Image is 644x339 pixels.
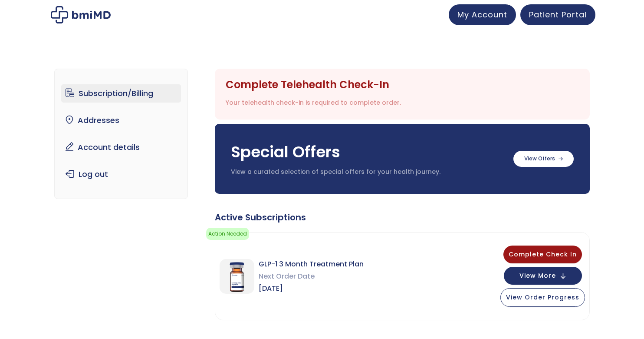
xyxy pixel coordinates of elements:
[506,293,579,302] span: View Order Progress
[259,270,364,282] span: Next Order Date
[519,273,556,279] span: View More
[457,9,507,20] span: My Account
[500,288,585,307] button: View Order Progress
[520,4,595,25] a: Patient Portal
[51,6,111,23] img: My account
[61,111,181,130] a: Addresses
[226,80,401,90] div: Complete Telehealth Check-In
[206,228,249,240] span: Action Needed
[504,267,582,285] button: View More
[61,138,181,156] a: Account details
[231,168,505,176] p: View a curated selection of special offers for your health journey.
[61,165,181,183] a: Log out
[259,282,364,295] span: [DATE]
[54,69,188,199] nav: Account pages
[215,211,590,223] div: Active Subscriptions
[529,9,587,20] span: Patient Portal
[259,258,364,270] span: GLP-1 3 Month Treatment Plan
[509,250,577,259] span: Complete Check In
[231,141,505,163] h3: Special Offers
[61,84,181,103] a: Subscription/Billing
[449,4,516,25] a: My Account
[503,246,582,263] button: Complete Check In
[226,96,401,109] div: Your telehealth check-in is required to complete order.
